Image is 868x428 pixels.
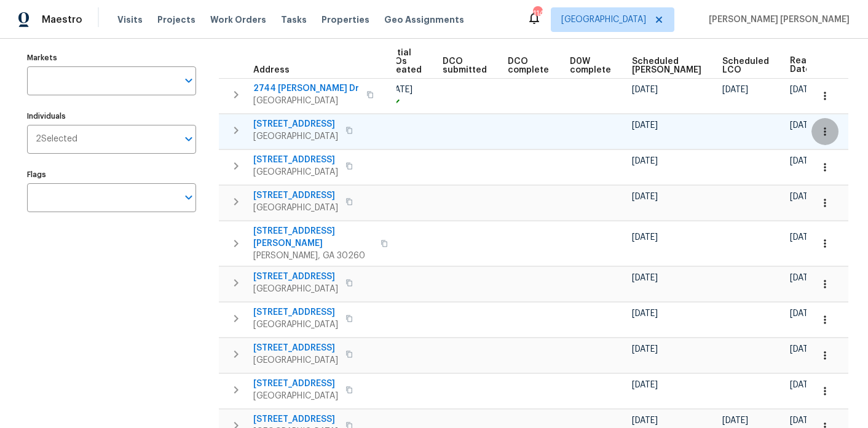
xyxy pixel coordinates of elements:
span: DCO submitted [443,57,487,74]
span: Tasks [281,15,307,24]
span: 2744 [PERSON_NAME] Dr [253,82,359,95]
span: [STREET_ADDRESS] [253,118,338,130]
span: [GEOGRAPHIC_DATA] [253,166,338,178]
span: [DATE] [632,309,658,318]
span: Maestro [42,14,82,26]
span: [STREET_ADDRESS] [253,378,338,390]
span: [GEOGRAPHIC_DATA] [253,319,338,331]
span: [STREET_ADDRESS] [253,189,338,202]
span: [STREET_ADDRESS][PERSON_NAME] [253,225,373,250]
div: 114 [533,7,542,20]
span: [GEOGRAPHIC_DATA] [253,202,338,214]
span: 2 Selected [36,134,77,145]
span: [DATE] [387,85,412,94]
span: [DATE] [790,121,816,130]
span: [GEOGRAPHIC_DATA] [253,130,338,143]
span: [DATE] [632,381,658,389]
span: [DATE] [790,381,816,389]
span: [STREET_ADDRESS] [253,413,338,426]
button: Open [180,130,197,148]
span: [DATE] [632,274,658,282]
span: [DATE] [632,233,658,242]
button: Open [180,72,197,89]
span: [DATE] [790,274,816,282]
label: Flags [27,171,196,178]
span: Work Orders [210,14,266,26]
span: Visits [117,14,143,26]
span: [DATE] [790,416,816,425]
span: [DATE] [632,157,658,165]
label: Markets [27,54,196,61]
span: [DATE] [790,309,816,318]
span: [DATE] [632,121,658,130]
span: DCO complete [508,57,549,74]
span: [STREET_ADDRESS] [253,306,338,319]
span: [DATE] [722,85,748,94]
span: [STREET_ADDRESS] [253,342,338,354]
span: Initial WOs created [387,49,422,74]
span: Properties [322,14,369,26]
span: [DATE] [790,233,816,242]
span: [GEOGRAPHIC_DATA] [253,390,338,402]
span: D0W complete [570,57,611,74]
span: [DATE] [790,345,816,354]
span: Scheduled [PERSON_NAME] [632,57,701,74]
span: [DATE] [790,85,816,94]
span: [DATE] [722,416,748,425]
span: Scheduled LCO [722,57,769,74]
span: [STREET_ADDRESS] [253,154,338,166]
span: [GEOGRAPHIC_DATA] [253,283,338,295]
span: [GEOGRAPHIC_DATA] [561,14,646,26]
span: [STREET_ADDRESS] [253,271,338,283]
span: [DATE] [632,192,658,201]
span: [DATE] [632,416,658,425]
label: Individuals [27,113,196,120]
button: Open [180,189,197,206]
span: [DATE] [632,345,658,354]
span: [GEOGRAPHIC_DATA] [253,95,359,107]
span: Geo Assignments [384,14,464,26]
span: Projects [157,14,195,26]
span: [DATE] [632,85,658,94]
span: [GEOGRAPHIC_DATA] [253,354,338,367]
span: Address [253,66,290,74]
span: [DATE] [790,192,816,201]
span: [DATE] [790,157,816,165]
span: Ready Date [790,57,817,74]
span: [PERSON_NAME], GA 30260 [253,250,373,262]
span: [PERSON_NAME] [PERSON_NAME] [704,14,850,26]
